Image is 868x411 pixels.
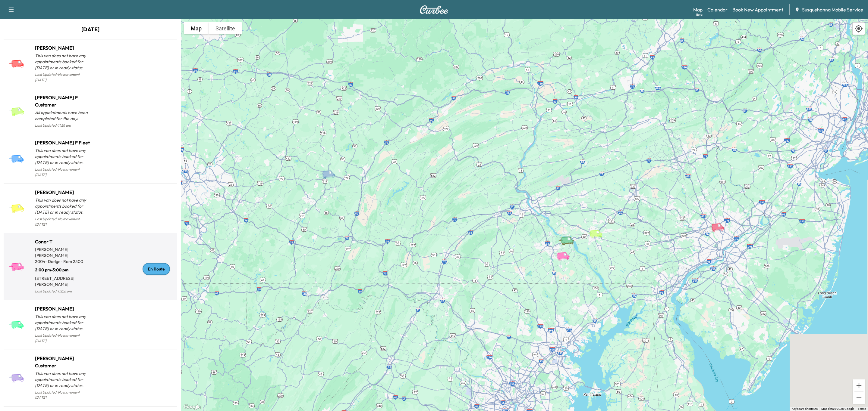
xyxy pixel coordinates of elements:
[182,403,202,411] a: Open this area in Google Maps (opens a new window)
[35,355,90,369] h1: [PERSON_NAME] Customer
[558,230,579,240] gmp-advanced-marker: Zach C Customer
[35,238,90,245] h1: Conor T
[853,392,865,404] button: Zoom out
[35,246,90,258] p: [PERSON_NAME] [PERSON_NAME]
[209,22,242,34] button: Show satellite imagery
[35,314,90,332] p: This van does not have any appointments booked for [DATE] or in ready status.
[802,6,863,13] span: Susquehanna Mobile Service
[35,110,90,122] p: All appointments have been completed for the day.
[143,263,170,275] div: En Route
[319,164,341,174] gmp-advanced-marker: Jeff B
[35,332,90,345] p: Last Updated: No movement [DATE]
[693,6,703,13] a: MapBeta
[821,407,854,410] span: Map data ©2025 Google
[35,305,90,312] h1: [PERSON_NAME]
[184,22,209,34] button: Show street map
[35,258,90,264] p: 2004 - Dodge - Ram 2500
[35,53,90,71] p: This van does not have any appointments booked for [DATE] or in ready status.
[35,197,90,215] p: This van does not have any appointments booked for [DATE] or in ready status.
[587,223,608,234] gmp-advanced-marker: Bridgett F Customer
[792,407,818,411] button: Keyboard shortcuts
[732,6,783,13] a: Book New Appointment
[35,71,90,84] p: Last Updated: No movement [DATE]
[35,370,90,388] p: This van does not have any appointments booked for [DATE] or in ready status.
[35,215,90,228] p: Last Updated: No movement [DATE]
[852,22,865,35] div: Recenter map
[35,273,90,287] p: [STREET_ADDRESS][PERSON_NAME]
[554,246,575,256] gmp-advanced-marker: Conor T
[35,147,90,165] p: This van does not have any appointments booked for [DATE] or in ready status.
[35,139,90,146] h1: [PERSON_NAME] F Fleet
[35,165,90,179] p: Last Updated: No movement [DATE]
[696,12,703,17] div: Beta
[35,44,90,51] h1: [PERSON_NAME]
[420,5,448,14] img: Curbee Logo
[707,6,728,13] a: Calendar
[853,379,865,391] button: Zoom in
[35,122,90,129] p: Last Updated: 11:26 am
[35,287,90,295] p: Last Updated: 02:21 pm
[709,217,730,227] gmp-advanced-marker: Ramon O
[182,403,202,411] img: Google
[35,264,90,273] p: 2:00 pm - 3:00 pm
[858,407,866,410] a: Terms (opens in new tab)
[35,94,90,108] h1: [PERSON_NAME] F Customer
[35,388,90,402] p: Last Updated: No movement [DATE]
[35,189,90,196] h1: [PERSON_NAME]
